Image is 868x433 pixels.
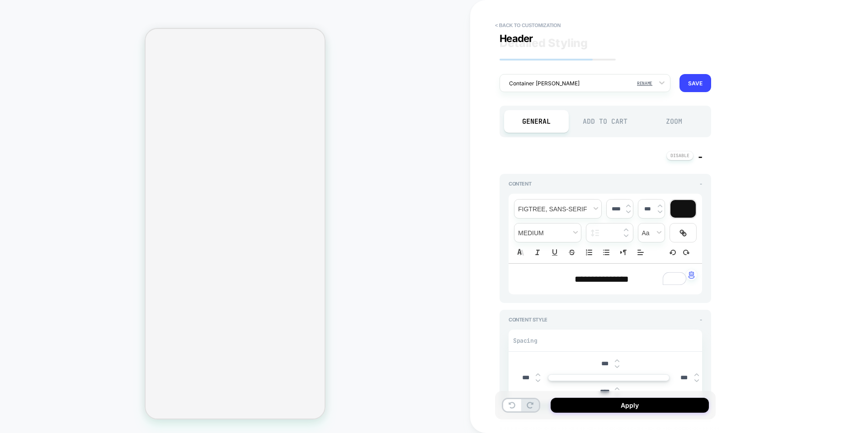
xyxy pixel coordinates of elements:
[658,204,662,208] img: up
[615,387,619,391] img: up
[634,247,647,258] span: Align
[626,204,631,208] img: up
[509,264,702,294] div: To enrich screen reader interactions, please activate Accessibility in Grammarly extension settings
[536,379,540,382] img: down
[624,228,628,232] img: up
[531,247,544,258] button: Italic
[591,229,599,237] img: line height
[513,337,537,345] span: Spacing
[634,74,655,92] button: RENAME
[504,110,569,133] div: General
[548,247,561,258] button: Underline
[626,210,631,214] img: down
[573,110,638,133] div: Add to Cart
[700,181,702,187] span: -
[698,151,703,163] span: -
[617,247,630,258] button: Right to Left
[689,271,694,279] img: edit with ai
[514,200,601,218] span: font
[566,247,578,258] button: Strike
[491,18,565,33] button: < Back to customization
[642,110,707,133] div: Zoom
[624,234,628,237] img: down
[509,317,547,323] span: Content Style
[694,373,699,377] img: up
[638,223,665,242] span: transform
[600,247,613,258] button: Bullet list
[536,373,540,377] img: up
[551,398,709,413] button: Apply
[514,223,581,242] span: fontWeight
[679,74,711,92] button: SAVE
[615,359,619,363] img: up
[700,317,702,323] span: -
[509,181,531,187] span: Content
[658,210,662,214] img: down
[615,365,619,368] img: down
[694,379,699,382] img: down
[583,247,595,258] button: Ordered list
[500,33,720,44] div: Header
